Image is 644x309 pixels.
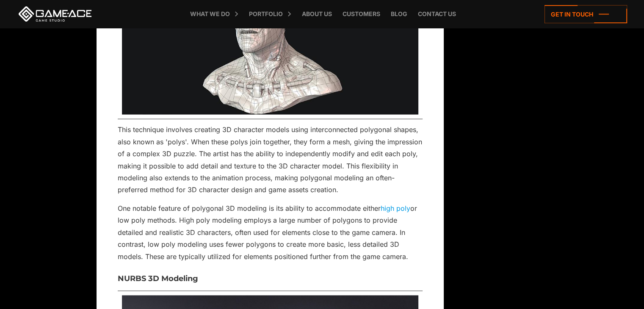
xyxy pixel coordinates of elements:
a: Get in touch [544,5,627,23]
h3: NURBS 3D Modeling [118,275,423,283]
a: high poly [381,204,410,212]
p: One notable feature of polygonal 3D modeling is its ability to accommodate either or low poly met... [118,202,423,262]
p: This technique involves creating 3D character models using interconnected polygonal shapes, also ... [118,124,423,196]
